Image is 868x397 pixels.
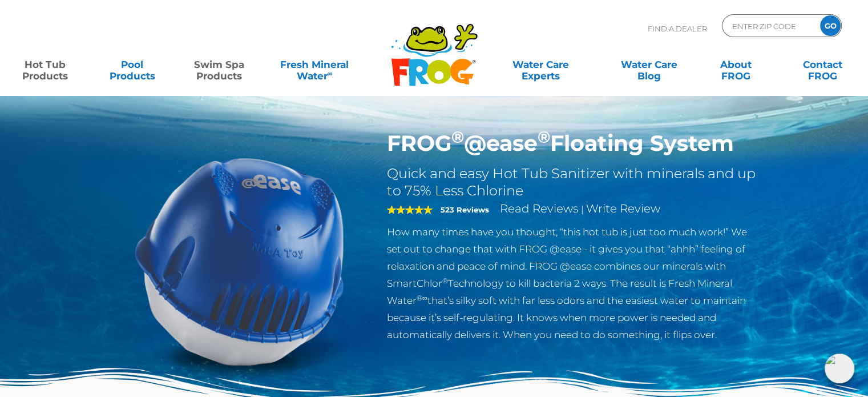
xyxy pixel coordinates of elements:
[615,53,683,76] a: Water CareBlog
[500,202,579,215] a: Read Reviews
[417,294,427,302] sup: ®∞
[586,202,660,215] a: Write Review
[702,53,769,76] a: AboutFROG
[581,204,584,215] span: |
[442,276,448,285] sup: ®
[441,205,489,214] strong: 523 Reviews
[387,205,433,214] span: 5
[327,69,332,78] sup: ∞
[11,53,79,76] a: Hot TubProducts
[648,14,707,43] p: Find A Dealer
[387,130,760,157] h1: FROG @ease Floating System
[731,18,808,34] input: Zip Code Form
[272,53,357,76] a: Fresh MineralWater∞
[387,223,760,343] p: How many times have you thought, “this hot tub is just too much work!” We set out to change that ...
[185,53,253,76] a: Swim SpaProducts
[486,53,596,76] a: Water CareExperts
[451,127,464,147] sup: ®
[98,53,165,76] a: PoolProducts
[789,53,857,76] a: ContactFROG
[109,130,370,392] img: hot-tub-product-atease-system.png
[387,165,760,199] h2: Quick and easy Hot Tub Sanitizer with minerals and up to 75% Less Chlorine
[825,354,854,383] img: openIcon
[538,127,550,147] sup: ®
[820,15,841,36] input: GO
